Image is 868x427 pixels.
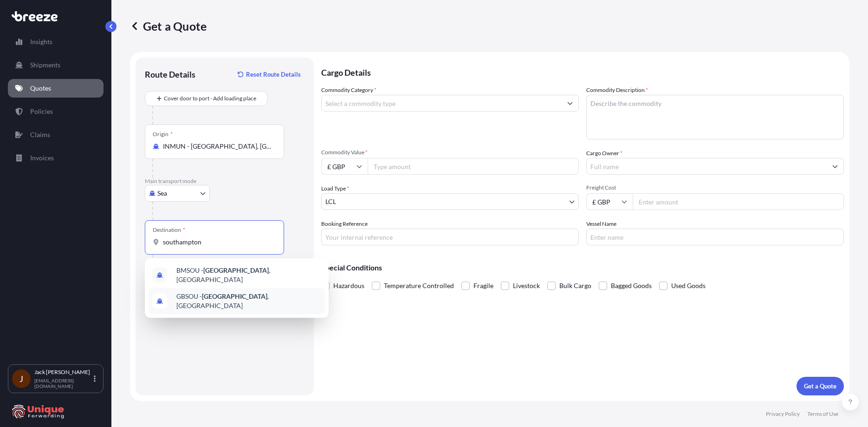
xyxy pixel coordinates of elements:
b: [GEOGRAPHIC_DATA] [203,266,269,274]
span: Sea [157,189,167,198]
b: [GEOGRAPHIC_DATA] [202,292,267,300]
p: Policies [30,107,53,116]
button: Select transport [145,185,210,202]
span: Cover door to port - Add loading place [164,94,256,103]
input: Type amount [368,158,579,175]
span: Bagged Goods [611,279,652,293]
span: Bulk Cargo [559,279,591,293]
input: Select a commodity type [322,95,562,112]
p: Reset Route Details [246,70,301,79]
span: LCL [325,197,336,206]
p: Terms of Use [807,410,838,418]
span: Commodity Value [321,149,579,156]
label: Commodity Category [321,85,376,95]
span: Fragile [473,279,493,293]
input: Full name [587,158,827,175]
img: organization-logo [12,404,65,419]
span: Freight Cost [586,184,844,191]
p: Special Conditions [321,264,844,271]
p: Claims [30,130,50,139]
button: Show suggestions [562,95,578,112]
label: Booking Reference [321,219,368,229]
span: Load Type [321,184,349,193]
button: Show suggestions [827,158,843,175]
p: Privacy Policy [766,410,800,418]
p: [EMAIL_ADDRESS][DOMAIN_NAME] [34,378,92,389]
input: Enter amount [633,193,844,210]
input: Origin [163,142,272,151]
p: Get a Quote [804,381,836,391]
p: Route Details [145,69,195,80]
span: GBSOU - , [GEOGRAPHIC_DATA] [176,292,321,310]
div: Show suggestions [145,258,329,318]
input: Enter name [586,229,844,245]
p: Cargo Details [321,58,844,85]
p: Insights [30,37,52,46]
p: Quotes [30,84,51,93]
p: Get a Quote [130,19,207,33]
span: Hazardous [333,279,364,293]
span: Livestock [513,279,540,293]
div: Origin [153,131,173,138]
p: Shipments [30,60,60,70]
span: Temperature Controlled [384,279,454,293]
input: Destination [163,237,272,247]
span: J [19,374,23,383]
span: Used Goods [671,279,706,293]
label: Cargo Owner [586,149,622,158]
p: Main transport mode [145,177,304,185]
div: Destination [153,226,185,234]
label: Vessel Name [586,219,616,229]
p: Jack [PERSON_NAME] [34,368,92,376]
input: Your internal reference [321,229,579,245]
p: Invoices [30,153,54,163]
label: Commodity Description [586,85,648,95]
span: BMSOU - , [GEOGRAPHIC_DATA] [176,266,321,284]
